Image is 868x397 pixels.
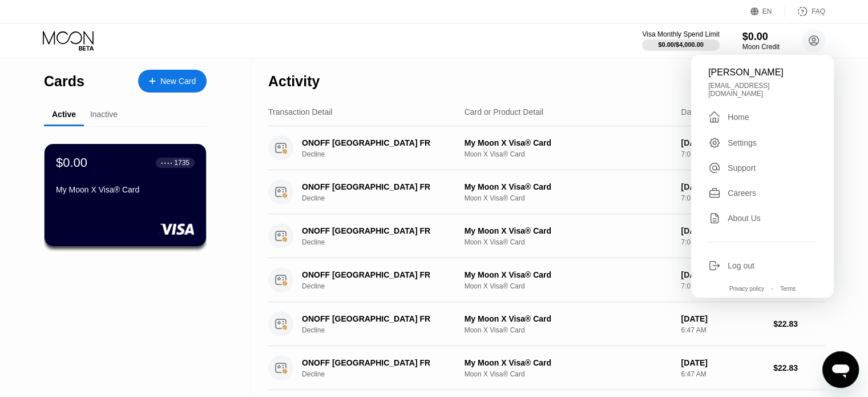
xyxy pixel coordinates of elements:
div: ● ● ● ● [161,161,172,165]
div: ONOFF [GEOGRAPHIC_DATA] FR [302,182,458,191]
div: [DATE] [681,358,764,367]
div: FAQ [785,6,825,17]
div: About Us [728,214,761,223]
div: Cards [44,73,84,90]
div: $0.00 [742,31,780,43]
div: 1735 [174,159,189,167]
div: Careers [708,187,817,199]
div:  [708,110,721,124]
div: ONOFF [GEOGRAPHIC_DATA] FRDeclineMy Moon X Visa® CardMoon X Visa® Card[DATE]7:03 AM$22.88 [268,170,825,214]
div: ONOFF [GEOGRAPHIC_DATA] FRDeclineMy Moon X Visa® CardMoon X Visa® Card[DATE]7:03 AM$22.88 [268,126,825,170]
div: Transaction Detail [268,107,332,117]
div: Privacy policy [729,286,764,292]
div: 6:47 AM [681,370,764,378]
div: My Moon X Visa® Card [56,185,195,194]
div: [DATE] [681,226,764,235]
div: ONOFF [GEOGRAPHIC_DATA] FR [302,270,458,279]
div: Decline [302,238,470,246]
div: $0.00 / $4,000.00 [658,41,704,48]
div: $0.00 [56,155,87,170]
div: My Moon X Visa® Card [465,358,672,367]
div: New Card [138,70,207,93]
div: My Moon X Visa® Card [465,138,672,147]
div: Decline [302,150,470,158]
div: ONOFF [GEOGRAPHIC_DATA] FR [302,314,458,323]
div: Settings [708,137,817,149]
div: Decline [302,370,470,378]
div: Moon X Visa® Card [465,238,672,246]
div: Date & Time [681,107,725,117]
div: Home [708,110,817,124]
div: Moon X Visa® Card [465,370,672,378]
div: Careers [728,189,756,198]
div: Decline [302,326,470,334]
div: Moon X Visa® Card [465,282,672,290]
div: Moon X Visa® Card [465,150,672,158]
div: New Card [160,77,196,86]
div: Moon Credit [742,43,780,51]
div: ONOFF [GEOGRAPHIC_DATA] FR [302,358,458,367]
div: Settings [728,138,757,147]
div: EN [762,7,772,15]
div: ONOFF [GEOGRAPHIC_DATA] FRDeclineMy Moon X Visa® CardMoon X Visa® Card[DATE]6:47 AM$22.83 [268,302,825,346]
div: Moon X Visa® Card [465,194,672,202]
div: Activity [268,73,320,90]
iframe: Button to launch messaging window [822,351,859,388]
div: Decline [302,194,470,202]
div: About Us [708,212,817,224]
div: 6:47 AM [681,326,764,334]
div: Log out [728,261,754,270]
div: Terms [780,286,796,292]
div: Support [708,162,817,174]
div: Log out [708,259,817,272]
div: [DATE] [681,182,764,191]
div: Decline [302,282,470,290]
div: Active [52,110,76,119]
div: My Moon X Visa® Card [465,182,672,191]
div: $22.83 [773,319,825,328]
div: 7:02 AM [681,282,764,290]
div: My Moon X Visa® Card [465,314,672,323]
div: Moon X Visa® Card [465,326,672,334]
div: [PERSON_NAME] [708,67,817,78]
div: $22.83 [773,363,825,372]
div: Inactive [90,110,118,119]
div: ONOFF [GEOGRAPHIC_DATA] FR [302,138,458,147]
div: FAQ [812,7,825,15]
div: ONOFF [GEOGRAPHIC_DATA] FRDeclineMy Moon X Visa® CardMoon X Visa® Card[DATE]6:47 AM$22.83 [268,346,825,390]
div: Card or Product Detail [465,107,544,117]
div: 7:03 AM [681,238,764,246]
div: My Moon X Visa® Card [465,270,672,279]
div: Visa Monthly Spend Limit$0.00/$4,000.00 [642,30,719,51]
div: Home [728,113,749,122]
div: My Moon X Visa® Card [465,226,672,235]
div: [EMAIL_ADDRESS][DOMAIN_NAME] [708,82,817,98]
div: ONOFF [GEOGRAPHIC_DATA] FRDeclineMy Moon X Visa® CardMoon X Visa® Card[DATE]7:03 AM$22.88 [268,214,825,258]
div: Support [728,163,756,173]
div: EN [750,6,785,17]
div: 7:03 AM [681,150,764,158]
div: Visa Monthly Spend Limit [642,30,719,38]
div: $0.00Moon Credit [742,31,780,51]
div: [DATE] [681,138,764,147]
div: [DATE] [681,314,764,323]
div: 7:03 AM [681,194,764,202]
div: $0.00● ● ● ●1735My Moon X Visa® Card [45,144,206,246]
div: ONOFF [GEOGRAPHIC_DATA] FR [302,226,458,235]
div: ONOFF [GEOGRAPHIC_DATA] FRDeclineMy Moon X Visa® CardMoon X Visa® Card[DATE]7:02 AM$22.88 [268,258,825,302]
div: [DATE] [681,270,764,279]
